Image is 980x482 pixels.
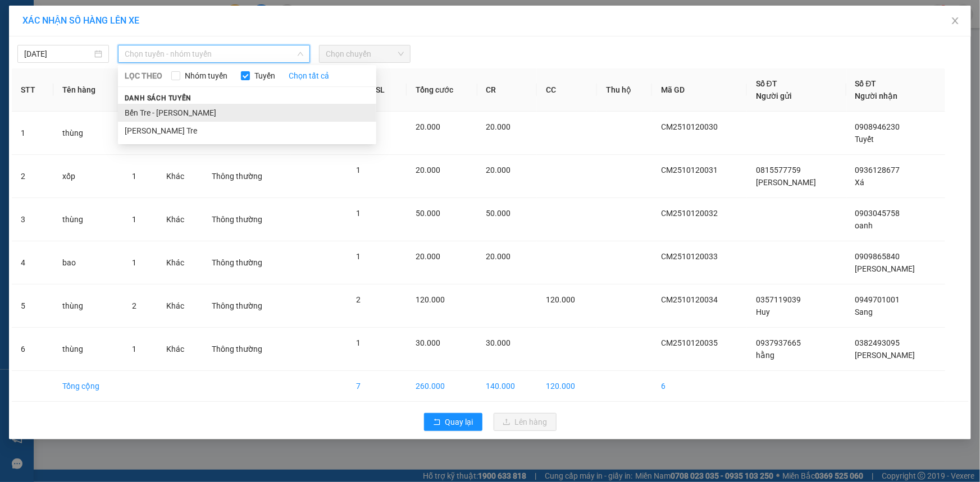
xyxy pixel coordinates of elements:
span: 20.000 [416,122,440,131]
span: 0936128677 [855,166,900,175]
td: bao [53,241,124,284]
span: 0949701001 [855,295,900,304]
span: Tuyết [855,135,874,144]
td: Khác [157,328,203,371]
span: oanh [855,221,873,230]
span: 0357119039 [756,295,801,304]
span: 50.000 [486,209,511,218]
span: Danh sách tuyến [118,93,198,103]
span: 50.000 [416,209,440,218]
span: XÁC NHẬN SỐ HÀNG LÊN XE [22,15,139,26]
span: 1 [132,172,136,181]
td: 7 [347,371,406,402]
th: Mã GD [652,68,747,112]
span: Quay lại [445,416,473,428]
td: thùng [53,112,124,155]
span: Số ĐT [756,79,777,88]
span: 20.000 [416,166,440,175]
td: 260.000 [407,371,477,402]
span: [PERSON_NAME] [855,264,915,273]
td: 4 [12,241,53,284]
span: Sang [855,307,873,316]
button: Close [940,6,971,37]
span: 30.000 [486,338,511,347]
span: 0382493095 [855,338,900,347]
th: CR [477,68,537,112]
span: 20.000 [486,122,511,131]
span: 120.000 [416,295,445,304]
td: thùng [53,198,124,241]
th: Tên hàng [53,68,124,112]
button: uploadLên hàng [494,413,557,431]
span: 0908946230 [855,122,900,131]
span: 1 [356,166,361,175]
td: 6 [652,371,747,402]
span: Nhóm tuyến [180,70,232,82]
td: 5 [12,284,53,328]
input: 12/10/2025 [24,48,92,60]
td: Tổng cộng [53,371,124,402]
span: 0937937665 [756,338,801,347]
span: 1 [356,252,361,261]
span: Người nhận [855,91,898,100]
span: Tuyến [250,70,280,82]
span: 1 [132,215,136,224]
span: Chọn tuyến - nhóm tuyến [125,45,303,62]
td: Thông thường [203,328,290,371]
td: Khác [157,284,203,328]
span: down [297,51,304,57]
span: hằng [756,351,774,360]
th: Tổng cước [407,68,477,112]
span: 30.000 [416,338,440,347]
span: close [951,16,960,25]
span: 1 [132,258,136,267]
span: LỌC THEO [125,70,162,82]
td: Thông thường [203,198,290,241]
td: Khác [157,198,203,241]
span: [PERSON_NAME] [756,178,816,187]
span: 0909865840 [855,252,900,261]
span: 0903045758 [855,209,900,218]
span: CM2510120030 [661,122,718,131]
span: CM2510120034 [661,295,718,304]
span: 20.000 [416,252,440,261]
td: 1 [12,112,53,155]
span: Người gửi [756,91,792,100]
span: 1 [132,345,136,354]
td: Khác [157,155,203,198]
td: Thông thường [203,155,290,198]
span: 2 [132,301,136,310]
span: CM2510120035 [661,338,718,347]
th: STT [12,68,53,112]
td: thùng [53,328,124,371]
span: 20.000 [486,166,511,175]
td: 6 [12,328,53,371]
span: Huy [756,307,770,316]
th: CC [537,68,597,112]
span: 120.000 [546,295,575,304]
span: 1 [356,338,361,347]
span: 2 [356,295,361,304]
span: 0815577759 [756,166,801,175]
span: CM2510120031 [661,166,718,175]
td: Thông thường [203,241,290,284]
td: Thông thường [203,284,290,328]
td: 2 [12,155,53,198]
span: 20.000 [486,252,511,261]
span: Số ĐT [855,79,877,88]
button: rollbackQuay lại [424,413,482,431]
span: Chọn chuyến [326,45,404,62]
li: Bến Tre - [PERSON_NAME] [118,104,376,122]
td: xốp [53,155,124,198]
td: 140.000 [477,371,537,402]
td: 120.000 [537,371,597,402]
td: thùng [53,284,124,328]
li: [PERSON_NAME] Tre [118,122,376,140]
td: 3 [12,198,53,241]
td: Khác [157,241,203,284]
span: 1 [356,209,361,218]
span: rollback [433,418,441,427]
span: CM2510120033 [661,252,718,261]
span: [PERSON_NAME] [855,351,915,360]
th: Tổng SL [347,68,406,112]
